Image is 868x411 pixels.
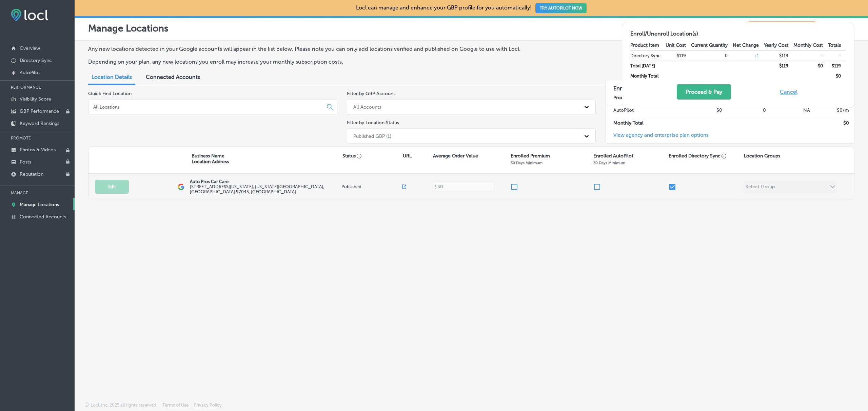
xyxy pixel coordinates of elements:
td: Monthly Total [606,117,679,129]
td: AutoPilot [606,104,679,117]
td: $ 0 /m [810,104,854,117]
p: Reputation [20,171,43,177]
button: Edit [95,180,129,194]
p: Status [342,153,403,159]
th: Totals [828,40,846,50]
p: GBP Performance [20,108,59,114]
h3: Enrolled Summary Totals [606,80,854,92]
p: 30 Days Minimum [593,160,625,165]
a: View agency and enterprise plan options [606,132,709,143]
td: $ 119 [828,61,846,71]
h2: Enroll/Unenroll Location(s) [630,30,846,37]
td: - [828,50,846,61]
p: Locl, Inc. 2025 all rights reserved. [91,403,157,408]
td: $119 [764,50,793,61]
td: 0 [723,104,766,117]
p: Enrolled AutoPilot [593,153,633,159]
p: 30 Days Minimum [511,160,542,165]
p: Any new locations detected in your Google accounts will appear in the list below. Please note you... [88,46,586,52]
button: Proceed & Pay [677,84,731,100]
td: NA [766,104,810,117]
th: Current Quantity [691,40,733,50]
span: Location Details [92,74,132,80]
p: URL [403,153,412,159]
p: Business Name Location Address [192,153,229,165]
div: Published GBP (1) [353,133,391,139]
p: Depending on your plan, any new locations you enroll may increase your monthly subscription costs. [88,59,586,65]
p: Enrolled Premium [511,153,550,159]
div: All Accounts [353,104,381,110]
p: Photos & Videos [20,147,56,153]
td: Monthly Total [630,71,666,81]
td: $ 119 [764,61,793,71]
p: Manage Locations [20,202,59,208]
p: Overview [20,45,40,51]
strong: Product Item [613,95,642,101]
p: Visibility Score [20,96,51,102]
button: TRY AUTOPILOT NOW [535,3,587,13]
th: Unit Cost [666,40,691,50]
button: Cancel [778,84,800,100]
p: Location Groups [744,153,780,159]
p: Published [341,184,402,189]
td: $119 [666,50,691,61]
p: Enrolled Directory Sync [669,153,727,159]
span: Connected Accounts [146,74,200,80]
p: Connected Accounts [20,214,66,220]
td: + 1 [733,50,764,61]
label: [STREET_ADDRESS][US_STATE] , [US_STATE][GEOGRAPHIC_DATA], [GEOGRAPHIC_DATA] 97045, [GEOGRAPHIC_DATA] [190,184,340,194]
td: $ 0 [793,61,828,71]
th: Monthly Cost [793,40,828,50]
th: Product Item [630,40,666,50]
a: Privacy Policy [194,403,222,411]
span: Keyword Ranking Credits: 60 [743,21,821,35]
label: Filter by GBP Account [347,91,395,96]
th: Yearly Cost [764,40,793,50]
img: fda3e92497d09a02dc62c9cd864e3231.png [11,9,48,21]
p: AutoPilot [20,70,40,75]
td: Directory Sync [630,50,666,61]
td: $ 0 [810,117,854,129]
p: Auto Pros Car Care [190,179,340,184]
a: Terms of Use [162,403,189,411]
td: 0 [691,50,733,61]
input: All Locations [93,104,321,110]
p: Keyword Rankings [20,121,59,126]
td: Total [DATE] [630,61,666,71]
label: Quick Find Location [88,91,132,96]
td: $ 0 [828,71,846,81]
p: Average Order Value [433,153,478,159]
img: logo [178,183,184,190]
td: $0 [679,104,723,117]
th: Net Change [733,40,764,50]
p: Posts [20,159,31,165]
td: - [793,50,828,61]
p: Directory Sync [20,58,52,63]
p: Manage Locations [88,23,169,34]
label: Filter by Location Status [347,120,399,126]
